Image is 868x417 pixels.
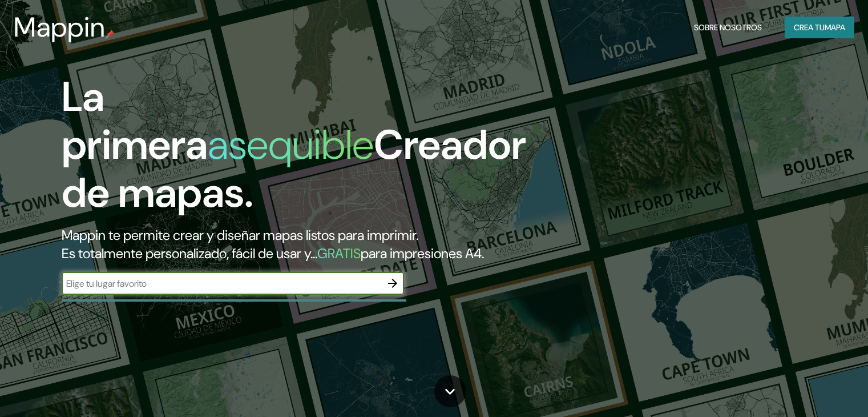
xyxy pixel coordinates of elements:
[689,17,766,38] button: Sobre nosotros
[62,277,381,290] input: Elige tu lugar favorito
[794,22,825,33] font: Crea tu
[14,9,106,45] font: Mappin
[317,244,361,262] font: GRATIS
[694,22,762,33] font: Sobre nosotros
[106,30,115,39] img: pin de mapeo
[785,17,854,38] button: Crea tumapa
[62,244,317,262] font: Es totalmente personalizado, fácil de usar y...
[62,226,418,244] font: Mappin te permite crear y diseñar mapas listos para imprimir.
[62,118,526,219] font: Creador de mapas.
[825,22,845,33] font: mapa
[361,244,484,262] font: para impresiones A4.
[62,70,208,171] font: La primera
[208,118,374,171] font: asequible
